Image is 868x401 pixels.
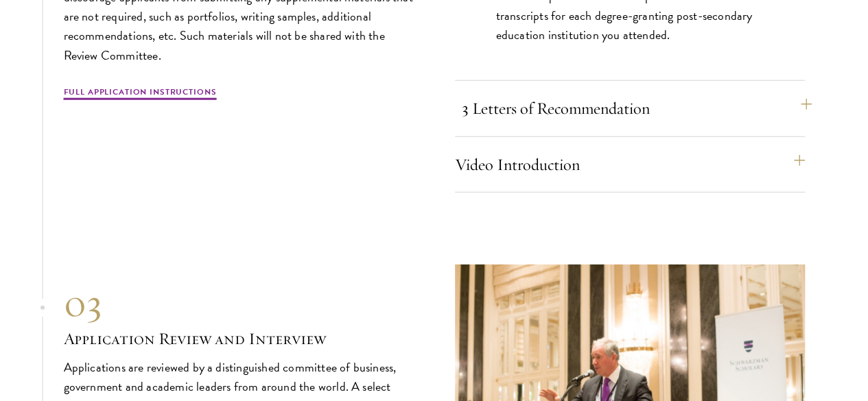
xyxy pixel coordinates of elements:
button: Video Introduction [455,148,805,181]
h3: Application Review and Interview [64,327,414,350]
a: Full Application Instructions [64,86,217,102]
button: 3 Letters of Recommendation [462,92,812,125]
div: 03 [64,279,414,327]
